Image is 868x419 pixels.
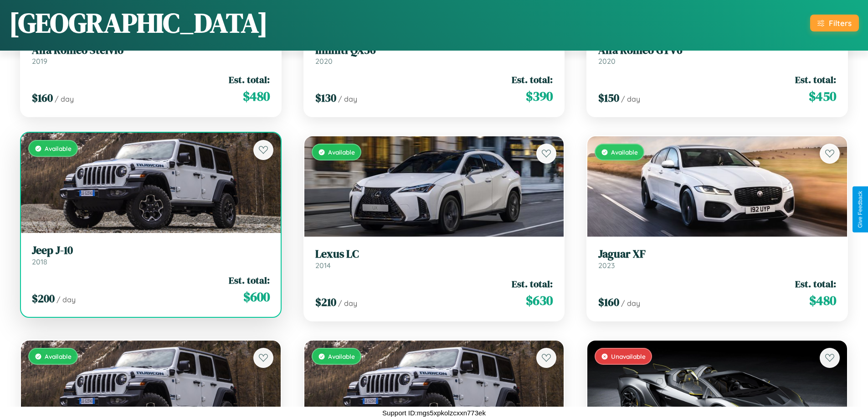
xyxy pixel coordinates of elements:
[512,277,553,290] span: Est. total:
[598,248,836,261] h3: Jaguar XF
[526,87,553,105] span: $ 390
[315,248,553,270] a: Lexus LC2014
[315,57,333,66] span: 2020
[45,145,72,152] span: Available
[32,44,270,66] a: Alfa Romeo Stelvio2019
[315,44,553,66] a: Infiniti QX562020
[315,248,553,261] h3: Lexus LC
[829,18,852,28] div: Filters
[857,191,863,228] div: Give Feedback
[229,274,270,287] span: Est. total:
[621,299,640,308] span: / day
[9,4,268,41] h1: [GEOGRAPHIC_DATA]
[32,57,47,66] span: 2019
[598,90,619,105] span: $ 150
[598,295,619,310] span: $ 160
[315,261,331,270] span: 2014
[382,407,486,419] p: Support ID: mgs5xpkolzcxxn773ek
[328,352,355,360] span: Available
[32,244,270,257] h3: Jeep J-10
[32,244,270,266] a: Jeep J-102018
[328,148,355,156] span: Available
[611,148,638,156] span: Available
[243,87,270,105] span: $ 480
[32,257,47,266] span: 2018
[598,261,615,270] span: 2023
[45,352,72,360] span: Available
[795,73,836,86] span: Est. total:
[338,299,357,308] span: / day
[795,277,836,290] span: Est. total:
[32,291,55,306] span: $ 200
[809,87,836,105] span: $ 450
[338,94,357,103] span: / day
[598,248,836,270] a: Jaguar XF2023
[512,73,553,86] span: Est. total:
[810,15,859,31] button: Filters
[229,73,270,86] span: Est. total:
[621,94,640,103] span: / day
[315,90,336,105] span: $ 130
[809,291,836,310] span: $ 480
[598,57,616,66] span: 2020
[598,44,836,66] a: Alfa Romeo GTV62020
[32,90,53,105] span: $ 160
[55,94,74,103] span: / day
[315,295,336,310] span: $ 210
[611,352,646,360] span: Unavailable
[56,295,76,304] span: / day
[243,288,270,306] span: $ 600
[526,291,553,310] span: $ 630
